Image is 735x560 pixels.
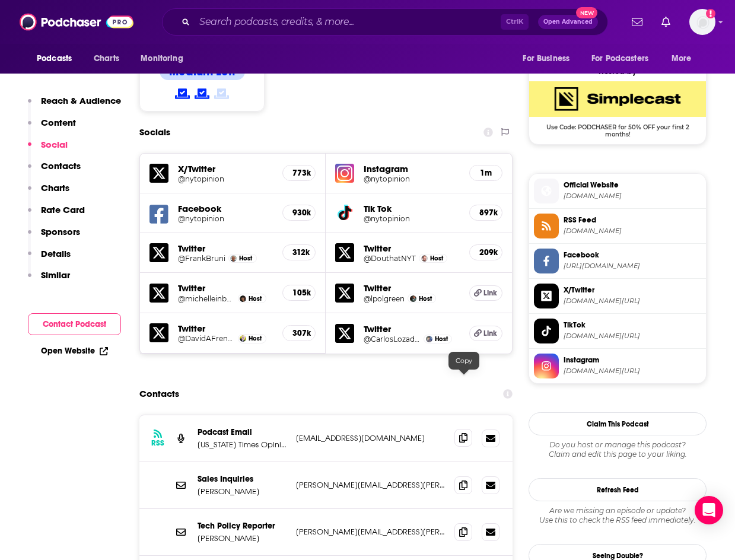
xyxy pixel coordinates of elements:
span: X/Twitter [564,285,701,295]
p: Similar [41,269,70,281]
h5: Twitter [364,323,459,335]
p: Sales Inquiries [198,474,287,484]
h5: Twitter [178,282,273,294]
h5: 209k [479,247,492,257]
a: @nytopinion [364,214,459,223]
input: Search podcasts, credits, & more... [195,12,501,31]
p: [PERSON_NAME] [198,486,287,497]
button: Rate Card [28,204,85,226]
span: Host [419,295,432,303]
h5: Twitter [178,323,273,334]
button: Contact Podcast [28,313,121,335]
h5: @nytopinion [178,214,273,223]
span: Open Advanced [543,19,593,25]
button: Show profile menu [689,9,715,35]
h5: @FrankBruni [178,254,225,263]
button: open menu [132,47,198,70]
a: Facebook[URL][DOMAIN_NAME] [534,249,701,273]
a: X/Twitter[DOMAIN_NAME][URL] [534,284,701,308]
a: @nytopinion [364,174,459,183]
span: New [576,7,597,18]
button: open menu [584,47,666,70]
h5: 930k [292,208,306,218]
h5: Instagram [364,163,459,174]
span: Host [249,295,262,303]
h2: Socials [139,121,170,144]
span: Host [239,254,252,262]
button: Contacts [28,160,81,182]
button: Content [28,117,76,139]
p: Charts [41,182,69,193]
button: open menu [663,47,707,70]
p: Rate Card [41,204,85,215]
h2: Contacts [139,383,179,405]
p: Podcast Email [198,427,287,437]
span: Charts [94,50,119,67]
h5: 105k [292,288,306,298]
span: Logged in as GregKubie [689,9,715,35]
p: Contacts [41,160,81,171]
span: More [672,50,692,67]
span: https://www.facebook.com/nytopinion [564,262,701,271]
span: Ctrl K [501,14,529,30]
p: [EMAIL_ADDRESS][DOMAIN_NAME] [296,433,445,443]
h5: 312k [292,247,306,257]
span: tiktok.com/@nytopinion [564,332,701,341]
a: Official Website[DOMAIN_NAME] [534,179,701,203]
a: @nytopinion [178,174,273,183]
img: Michelle Goldberg [240,295,246,302]
a: Charts [86,47,126,70]
img: Carlos Lozada [426,336,432,342]
button: Claim This Podcast [529,412,707,435]
div: Copy [448,352,479,370]
a: TikTok[DOMAIN_NAME][URL] [534,319,701,343]
h5: 897k [479,208,492,218]
span: For Podcasters [591,50,648,67]
p: [PERSON_NAME][EMAIL_ADDRESS][PERSON_NAME][DOMAIN_NAME] [296,527,445,537]
p: [PERSON_NAME] [198,533,287,543]
img: SimpleCast Deal: Use Code: PODCHASER for 50% OFF your first 2 months! [529,81,706,117]
span: RSS Feed [564,215,701,225]
h5: 773k [292,168,306,178]
span: Podcasts [37,50,72,67]
a: Instagram[DOMAIN_NAME][URL] [534,354,701,378]
div: Claim and edit this page to your liking. [529,440,707,459]
span: feeds.simplecast.com [564,227,701,236]
img: Lydia Polgreen [410,295,416,302]
span: twitter.com/nytopinion [564,297,701,306]
p: Tech Policy Reporter [198,521,287,531]
img: User Profile [689,9,715,35]
h5: Twitter [364,282,459,294]
button: Social [28,139,68,161]
span: Do you host or manage this podcast? [529,440,707,450]
h3: RSS [151,438,164,448]
svg: Add a profile image [706,9,715,18]
div: Search podcasts, credits, & more... [162,8,608,36]
img: David French [240,335,246,342]
button: open menu [28,47,87,70]
a: @michelleinbklyn [178,294,235,303]
img: iconImage [335,164,354,183]
span: For Business [523,50,569,67]
img: Frank Bruni [230,255,237,262]
h5: Tik Tok [364,203,459,214]
p: Details [41,248,71,259]
span: nytimes.com [564,192,701,201]
a: @lpolgreen [364,294,405,303]
button: open menu [514,47,584,70]
span: TikTok [564,320,701,330]
h5: 307k [292,328,306,338]
button: Reach & Audience [28,95,121,117]
button: Charts [28,182,69,204]
p: Content [41,117,76,128]
a: SimpleCast Deal: Use Code: PODCHASER for 50% OFF your first 2 months! [529,81,706,137]
img: Podchaser - Follow, Share and Rate Podcasts [20,11,133,33]
a: @CarlosLozadaWP [364,335,421,343]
